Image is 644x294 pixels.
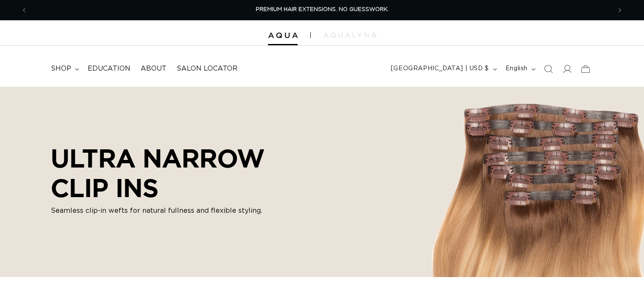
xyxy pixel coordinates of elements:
span: About [141,64,166,73]
button: [GEOGRAPHIC_DATA] | USD $ [386,61,500,77]
a: Salon Locator [171,59,243,78]
span: English [506,64,528,73]
span: [GEOGRAPHIC_DATA] | USD $ [391,64,489,73]
span: Salon Locator [177,64,238,73]
button: Previous announcement [15,2,33,18]
a: Education [83,59,135,78]
button: English [500,61,539,77]
a: About [135,59,171,78]
summary: Search [539,60,558,78]
span: Education [88,64,130,73]
span: PREMIUM HAIR EXTENSIONS. NO GUESSWORK. [256,7,389,12]
h2: ULTRA NARROW CLIP INS [51,143,326,202]
summary: shop [46,59,83,78]
button: Next announcement [611,2,629,18]
p: Seamless clip-in wefts for natural fullness and flexible styling. [51,206,326,216]
img: Aqua Hair Extensions [268,33,298,38]
span: shop [51,64,71,73]
img: aqualyna.com [323,33,376,38]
